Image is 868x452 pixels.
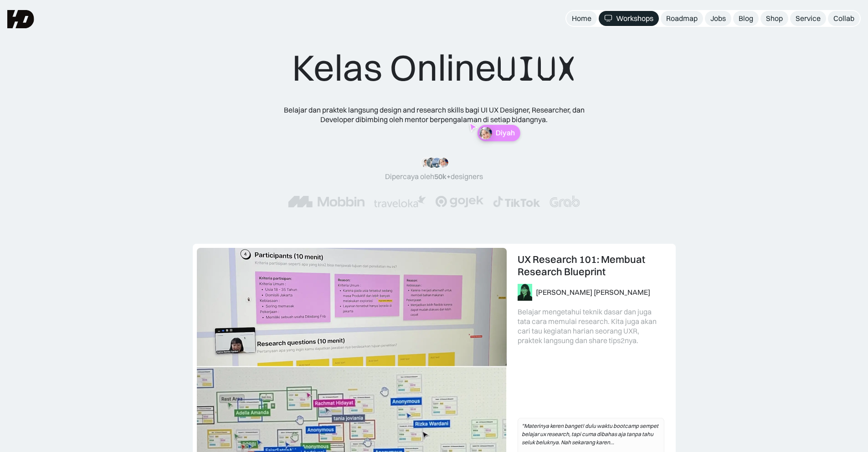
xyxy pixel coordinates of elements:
[496,47,576,91] span: UIUX
[790,11,826,26] a: Service
[572,14,591,23] div: Home
[616,14,653,23] div: Workshops
[739,14,753,23] div: Blog
[760,11,788,26] a: Shop
[270,105,598,124] div: Belajar dan praktek langsung design and research skills bagi UI UX Designer, Researcher, dan Deve...
[833,14,854,23] div: Collab
[566,11,597,26] a: Home
[705,11,731,26] a: Jobs
[796,14,821,23] div: Service
[710,14,726,23] div: Jobs
[292,46,576,91] div: Kelas Online
[666,14,698,23] div: Roadmap
[733,11,759,26] a: Blog
[385,172,483,181] div: Dipercaya oleh designers
[828,11,860,26] a: Collab
[599,11,659,26] a: Workshops
[766,14,783,23] div: Shop
[495,128,514,137] p: Diyah
[661,11,703,26] a: Roadmap
[434,172,451,181] span: 50k+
